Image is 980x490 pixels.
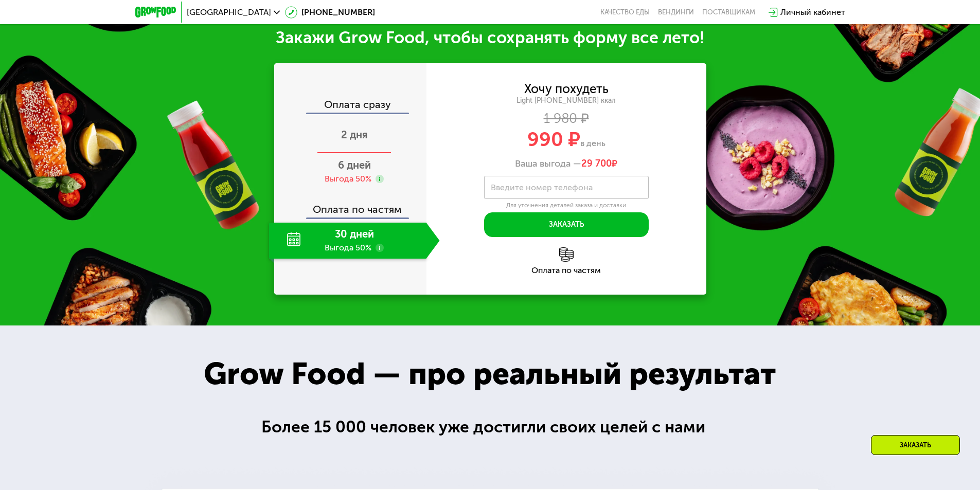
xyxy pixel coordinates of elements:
[527,128,580,151] span: 990 ₽
[426,96,706,105] div: Light [PHONE_NUMBER] ккал
[658,8,694,16] a: Вендинги
[871,435,960,455] div: Заказать
[524,83,609,95] div: Хочу похудеть
[581,158,612,169] span: 29 700
[581,158,617,170] span: ₽
[484,212,649,237] button: Заказать
[275,194,426,217] div: Оплата по частям
[285,6,375,19] a: [PHONE_NUMBER]
[426,266,706,275] div: Оплата по частям
[181,351,798,397] div: Grow Food — про реальный результат
[261,414,719,440] div: Более 15 000 человек уже достигли своих целей с нами
[325,173,371,185] div: Выгода 50%
[341,129,368,141] span: 2 дня
[426,158,706,170] div: Ваша выгода —
[580,138,605,148] span: в день
[426,113,706,124] div: 1 980 ₽
[780,6,845,19] div: Личный кабинет
[275,99,426,113] div: Оплата сразу
[702,8,755,16] div: поставщикам
[187,8,271,16] span: [GEOGRAPHIC_DATA]
[484,202,649,210] div: Для уточнения деталей заказа и доставки
[600,8,650,16] a: Качество еды
[338,159,371,171] span: 6 дней
[559,247,574,262] img: l6xcnZfty9opOoJh.png
[491,185,593,190] label: Введите номер телефона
